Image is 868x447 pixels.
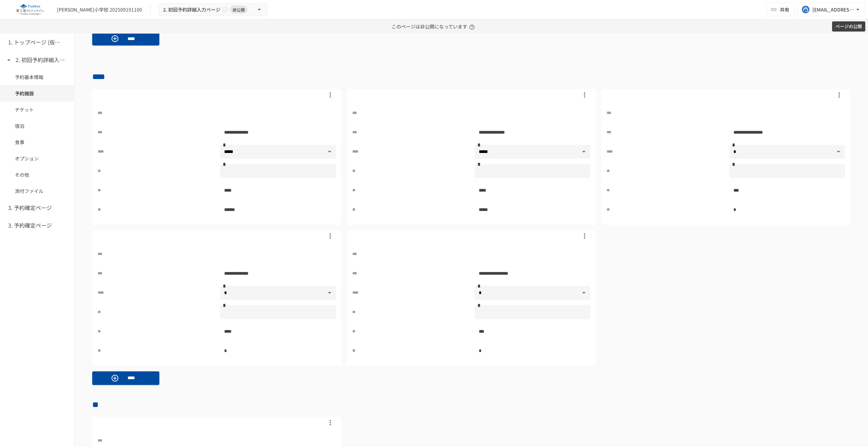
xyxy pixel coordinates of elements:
[57,6,142,13] div: [PERSON_NAME]小学校 202509191100
[8,221,52,230] h6: 3. 予約確定ページ
[8,203,52,212] h6: 3. 予約確定ページ
[15,90,59,97] span: 予約施設
[16,56,70,64] h6: 2. 初回予約詳細入力ページ
[230,6,248,13] span: 非公開
[15,187,59,195] span: 添付ファイル
[832,21,865,32] button: ページの公開
[15,122,59,130] span: 宿泊
[797,3,865,16] button: [EMAIL_ADDRESS][DOMAIN_NAME]
[812,5,854,14] div: [EMAIL_ADDRESS][DOMAIN_NAME]
[15,155,59,162] span: オプション
[15,106,59,113] span: チケット
[8,38,62,47] h6: 1. トップページ (仮予約一覧)
[15,171,59,178] span: その他
[15,138,59,146] span: 食事
[766,3,795,16] button: 共有
[159,3,267,16] button: 2. 初回予約詳細入力ページ非公開
[780,6,789,13] span: 共有
[392,19,477,34] p: このページは非公開になっています
[8,4,52,15] img: eQeGXtYPV2fEKIA3pizDiVdzO5gJTl2ahLbsPaD2E4R
[163,5,220,14] span: 2. 初回予約詳細入力ページ
[15,73,59,81] span: 予約基本情報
